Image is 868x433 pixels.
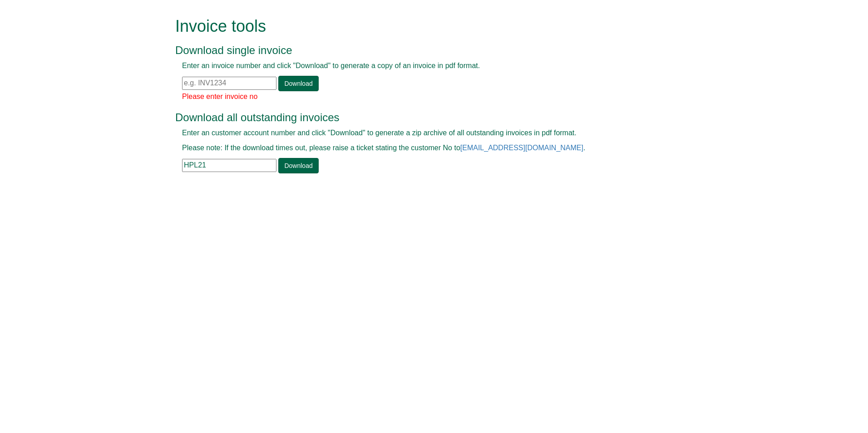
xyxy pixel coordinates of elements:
[182,143,666,153] p: Please note: If the download times out, please raise a ticket stating the customer No to .
[175,17,672,35] h1: Invoice tools
[278,158,318,173] a: Download
[182,159,276,172] input: e.g. BLA02
[175,44,672,56] h3: Download single invoice
[278,76,318,91] a: Download
[182,61,666,71] p: Enter an invoice number and click "Download" to generate a copy of an invoice in pdf format.
[182,93,257,100] span: Please enter invoice no
[182,128,666,138] p: Enter an customer account number and click "Download" to generate a zip archive of all outstandin...
[175,112,672,123] h3: Download all outstanding invoices
[460,144,583,152] a: [EMAIL_ADDRESS][DOMAIN_NAME]
[182,77,276,90] input: e.g. INV1234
